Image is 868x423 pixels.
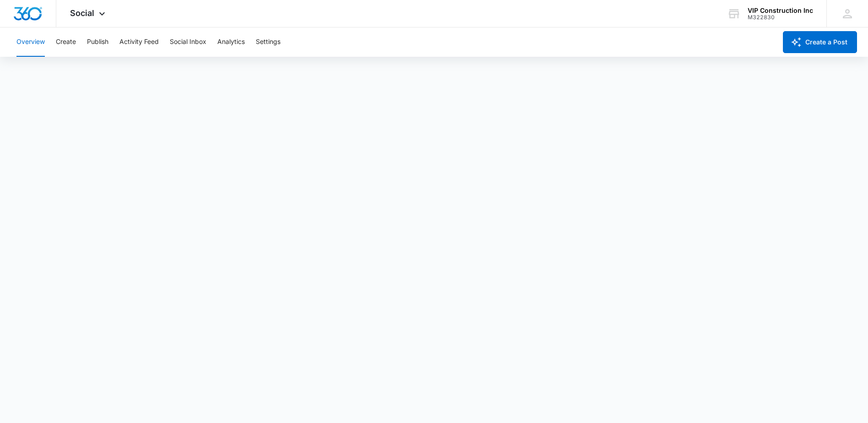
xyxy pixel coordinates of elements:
div: account name [748,7,813,14]
button: Create a Post [783,31,857,53]
button: Publish [87,27,108,57]
button: Activity Feed [119,27,159,57]
button: Overview [16,27,45,57]
button: Settings [256,27,280,57]
button: Analytics [217,27,245,57]
span: Social [70,8,94,18]
button: Create [56,27,76,57]
div: account id [748,14,813,21]
button: Social Inbox [170,27,206,57]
